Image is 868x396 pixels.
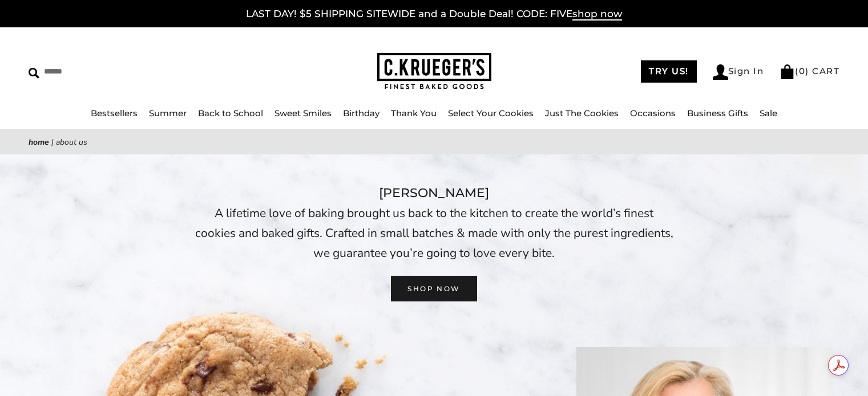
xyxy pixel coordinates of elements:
[91,108,138,119] a: Bestsellers
[713,64,728,80] img: Account
[51,137,54,148] span: |
[246,8,622,21] a: LAST DAY! $5 SHIPPING SITEWIDE and a Double Deal! CODE: FIVEshop now
[195,203,674,263] p: A lifetime love of baking brought us back to the kitchen to create the world’s finest cookies and...
[343,108,380,119] a: Birthday
[760,108,777,119] a: Sale
[274,108,332,119] a: Sweet Smiles
[641,60,697,83] a: TRY US!
[29,137,49,148] a: Home
[377,53,491,90] img: C.KRUEGER'S
[799,66,806,76] span: 0
[391,276,477,301] a: SHOP NOW
[780,64,795,79] img: Bag
[198,108,263,119] a: Back to School
[56,137,87,148] span: About Us
[713,64,764,80] a: Sign In
[29,136,839,149] nav: breadcrumbs
[572,8,622,21] span: shop now
[780,66,839,76] a: (0) CART
[630,108,676,119] a: Occasions
[391,108,437,119] a: Thank You
[448,108,534,119] a: Select Your Cookies
[29,63,221,80] input: Search
[149,108,187,119] a: Summer
[687,108,748,119] a: Business Gifts
[29,68,39,79] img: Search
[545,108,619,119] a: Just The Cookies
